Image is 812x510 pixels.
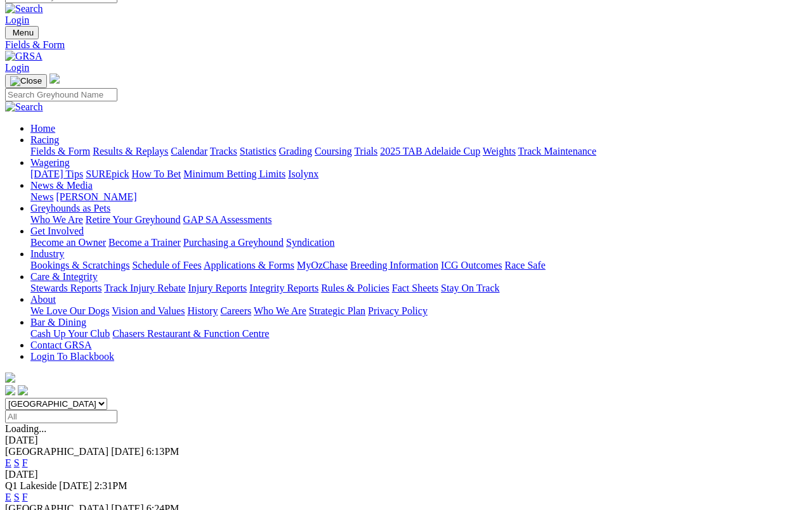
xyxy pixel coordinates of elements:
[49,73,60,84] img: logo-grsa-white.png
[30,134,59,145] a: Racing
[5,457,11,468] a: E
[30,340,91,350] a: Contact GRSA
[5,373,15,383] img: logo-grsa-white.png
[321,283,390,293] a: Rules & Policies
[5,88,117,101] input: Search
[441,260,502,271] a: ICG Outcomes
[204,260,294,271] a: Applications & Forms
[30,271,98,282] a: Care & Integrity
[14,457,20,468] a: S
[5,435,807,446] div: [DATE]
[30,237,106,248] a: Become an Owner
[132,169,181,179] a: How To Bet
[297,260,348,271] a: MyOzChase
[309,305,365,316] a: Strategic Plan
[315,146,352,156] a: Coursing
[380,146,480,156] a: 2025 TAB Adelaide Cup
[240,146,277,156] a: Statistics
[13,28,34,37] span: Menu
[518,146,596,156] a: Track Maintenance
[112,305,185,316] a: Vision and Values
[30,283,101,293] a: Stewards Reports
[5,410,117,423] input: Select date
[5,446,108,457] span: [GEOGRAPHIC_DATA]
[30,260,129,271] a: Bookings & Scratchings
[392,283,438,293] a: Fact Sheets
[210,146,237,156] a: Tracks
[30,191,53,202] a: News
[18,385,28,395] img: twitter.svg
[30,191,807,203] div: News & Media
[30,317,86,328] a: Bar & Dining
[104,283,185,293] a: Track Injury Rebate
[249,283,318,293] a: Integrity Reports
[187,305,218,316] a: History
[483,146,516,156] a: Weights
[112,328,269,339] a: Chasers Restaurant & Function Centre
[30,180,93,191] a: News & Media
[30,294,56,305] a: About
[354,146,377,156] a: Trials
[30,260,807,271] div: Industry
[368,305,428,316] a: Privacy Policy
[183,237,284,248] a: Purchasing a Greyhound
[254,305,306,316] a: Who We Are
[5,26,39,39] button: Toggle navigation
[30,157,70,168] a: Wagering
[86,169,129,179] a: SUREpick
[30,283,807,294] div: Care & Integrity
[30,169,807,180] div: Wagering
[30,248,64,259] a: Industry
[95,480,128,491] span: 2:31PM
[286,237,334,248] a: Syndication
[279,146,312,156] a: Grading
[183,169,285,179] a: Minimum Betting Limits
[30,328,807,340] div: Bar & Dining
[30,305,109,316] a: We Love Our Dogs
[111,446,144,457] span: [DATE]
[220,305,251,316] a: Careers
[30,305,807,317] div: About
[5,15,29,25] a: Login
[188,283,247,293] a: Injury Reports
[350,260,438,271] a: Breeding Information
[171,146,207,156] a: Calendar
[10,76,42,86] img: Close
[288,169,318,179] a: Isolynx
[30,146,90,156] a: Fields & Form
[5,39,807,51] a: Fields & Form
[108,237,181,248] a: Become a Trainer
[30,123,55,134] a: Home
[5,480,56,491] span: Q1 Lakeside
[5,423,46,434] span: Loading...
[5,101,43,113] img: Search
[147,446,180,457] span: 6:13PM
[5,3,43,15] img: Search
[5,51,43,62] img: GRSA
[5,74,47,88] button: Toggle navigation
[504,260,545,271] a: Race Safe
[56,191,136,202] a: [PERSON_NAME]
[59,480,92,491] span: [DATE]
[183,214,272,225] a: GAP SA Assessments
[22,457,28,468] a: F
[5,385,15,395] img: facebook.svg
[30,214,83,225] a: Who We Are
[30,203,110,214] a: Greyhounds as Pets
[441,283,499,293] a: Stay On Track
[22,492,28,502] a: F
[5,469,807,480] div: [DATE]
[30,351,114,362] a: Login To Blackbook
[30,226,84,236] a: Get Involved
[30,237,807,248] div: Get Involved
[30,328,110,339] a: Cash Up Your Club
[30,169,83,179] a: [DATE] Tips
[30,146,807,157] div: Racing
[132,260,201,271] a: Schedule of Fees
[93,146,168,156] a: Results & Replays
[14,492,20,502] a: S
[5,492,11,502] a: E
[86,214,181,225] a: Retire Your Greyhound
[30,214,807,226] div: Greyhounds as Pets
